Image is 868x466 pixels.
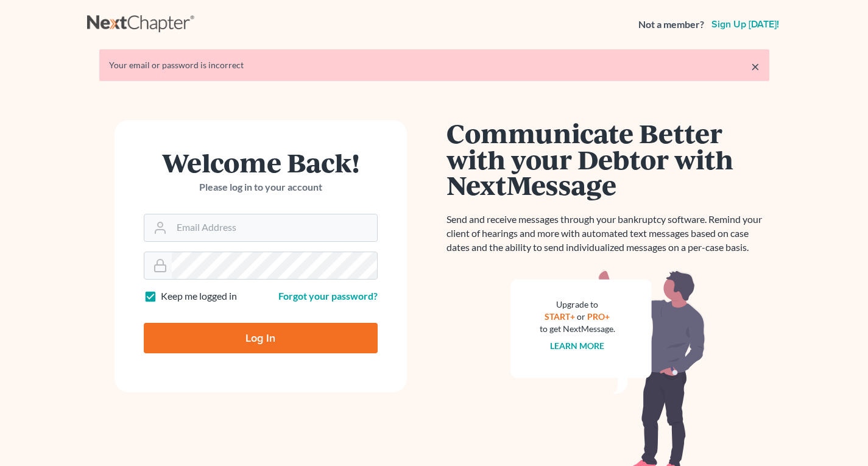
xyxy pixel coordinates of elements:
p: Send and receive messages through your bankruptcy software. Remind your client of hearings and mo... [446,213,769,255]
strong: Not a member? [638,18,704,32]
input: Log In [144,323,378,353]
a: PRO+ [587,311,610,322]
a: Sign up [DATE]! [709,19,782,29]
a: × [751,59,760,74]
h1: Welcome Back! [144,149,378,175]
div: Upgrade to [540,298,615,311]
div: Your email or password is incorrect [109,59,760,71]
h1: Communicate Better with your Debtor with NextMessage [446,120,769,198]
div: to get NextMessage. [540,323,615,335]
a: Forgot your password? [278,290,378,302]
a: Learn more [550,341,604,351]
a: START+ [545,311,575,322]
span: or [577,311,585,322]
input: Email Address [172,214,377,241]
label: Keep me logged in [161,289,237,303]
p: Please log in to your account [144,180,378,194]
